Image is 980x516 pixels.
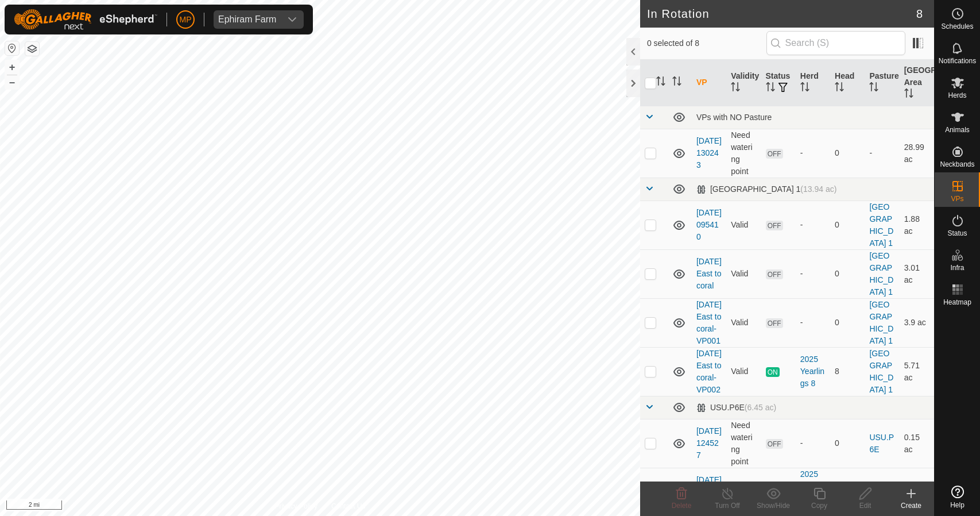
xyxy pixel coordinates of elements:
span: ON [766,367,780,377]
th: Pasture [865,60,899,106]
a: [GEOGRAPHIC_DATA] 1 [869,300,893,345]
span: (6.45 ac) [745,403,776,412]
div: Create [888,500,934,511]
td: 0 [830,419,865,468]
p-sorticon: Activate to sort [869,84,878,93]
button: – [5,75,19,89]
div: - [800,147,826,159]
div: VPs with NO Pasture [696,113,929,122]
div: Edit [842,500,888,511]
td: 5.71 ac [900,347,934,396]
a: [DATE] 124527 [696,426,722,460]
span: Neckbands [940,161,974,168]
span: Notifications [939,57,976,64]
div: Turn Off [704,500,750,511]
a: [DATE] 130243 [696,136,722,170]
p-sorticon: Activate to sort [904,90,913,99]
button: + [5,60,19,74]
h2: In Rotation [647,7,916,21]
td: 0 [830,201,865,249]
button: Map Layers [25,42,39,56]
span: Ephiram Farm [214,10,281,29]
span: Delete [672,502,692,510]
p-sorticon: Activate to sort [766,84,775,93]
a: [GEOGRAPHIC_DATA] 1 [869,349,893,394]
div: - [800,219,826,231]
span: Animals [945,126,970,133]
span: Schedules [941,23,973,30]
td: 8 [830,347,865,396]
td: 0.15 ac [900,419,934,468]
td: 28.99 ac [900,129,934,178]
div: Ephiram Farm [218,15,276,24]
td: 1.88 ac [900,201,934,249]
td: Valid [726,201,761,249]
td: - [865,129,899,178]
p-sorticon: Activate to sort [835,84,844,93]
th: Herd [796,60,830,106]
span: MP [180,14,192,26]
th: Validity [726,60,761,106]
input: Search (S) [766,31,905,55]
div: - [800,268,826,280]
div: [GEOGRAPHIC_DATA] 1 [696,184,836,194]
span: OFF [766,318,783,328]
a: [GEOGRAPHIC_DATA] 1 [869,251,893,296]
span: Heatmap [943,299,971,306]
span: VPs [951,195,963,202]
span: 8 [916,5,923,22]
div: - [800,317,826,329]
p-sorticon: Activate to sort [656,78,665,87]
span: Help [950,502,964,509]
div: Copy [796,500,842,511]
td: Need watering point [726,129,761,178]
td: 0 [830,129,865,178]
th: Status [761,60,796,106]
td: 3.9 ac [900,298,934,347]
td: Need watering point [726,419,761,468]
p-sorticon: Activate to sort [672,78,681,87]
a: [DATE] East to coral-VP002 [696,349,722,394]
div: - [800,437,826,449]
p-sorticon: Activate to sort [800,84,809,93]
a: [DATE] East to coral [696,257,722,290]
td: 3.01 ac [900,249,934,298]
span: OFF [766,439,783,449]
th: Head [830,60,865,106]
td: 0 [830,249,865,298]
span: OFF [766,221,783,230]
p-sorticon: Activate to sort [731,84,740,93]
td: 0 [830,298,865,347]
td: Valid [726,249,761,298]
a: [DATE] East to coral-VP001 [696,300,722,345]
img: Gallagher Logo [14,9,157,30]
td: Valid [726,298,761,347]
span: Status [947,230,967,237]
th: VP [692,60,726,106]
button: Reset Map [5,41,19,55]
a: USU.P6E [869,433,894,454]
th: [GEOGRAPHIC_DATA] Area [900,60,934,106]
a: [DATE] 095410 [696,208,722,241]
div: dropdown trigger [281,10,304,29]
span: (13.94 ac) [800,184,836,194]
a: [GEOGRAPHIC_DATA] 1 [869,202,893,248]
a: [DATE] 060500 [696,475,722,509]
span: OFF [766,149,783,159]
div: 2025 Yearlings 8 [800,353,826,390]
span: 0 selected of 8 [647,37,766,49]
div: USU.P6E [696,403,776,413]
a: Contact Us [331,501,365,511]
a: Help [935,481,980,513]
div: Show/Hide [750,500,796,511]
span: Herds [948,92,966,99]
td: Valid [726,347,761,396]
span: OFF [766,269,783,279]
span: Infra [950,264,964,271]
a: Privacy Policy [274,501,317,511]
